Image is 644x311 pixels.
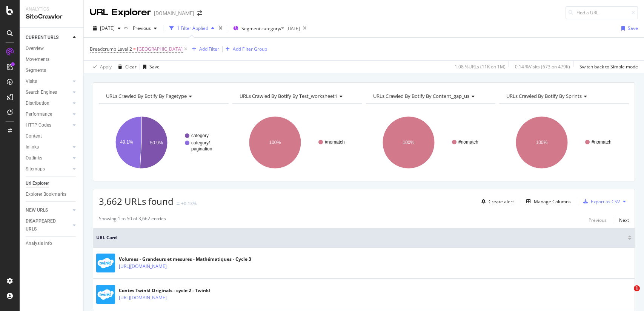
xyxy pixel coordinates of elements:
[177,25,208,31] div: 1 Filter Applied
[26,12,77,21] div: SiteCrawler
[26,99,71,107] a: Distribution
[26,67,78,74] a: Segments
[26,165,71,173] a: Sitemaps
[26,56,49,63] div: Movements
[137,44,183,54] span: [GEOGRAPHIC_DATA]
[26,240,78,248] a: Analysis Info
[133,46,136,52] span: =
[455,63,506,70] div: 1.08 % URLs ( 11K on 1M )
[90,46,132,52] span: Breadcrumb Level 2
[478,195,514,207] button: Create alert
[99,215,166,224] div: Showing 1 to 50 of 3,662 entries
[125,63,137,70] div: Clear
[189,45,219,54] button: Add Filter
[233,46,267,52] div: Add Filter Group
[119,263,167,270] a: [URL][DOMAIN_NAME]
[105,90,222,102] h4: URLs Crawled By Botify By pagetype
[154,9,194,17] div: [DOMAIN_NAME]
[26,45,78,53] a: Overview
[26,67,46,74] div: Segments
[26,110,71,118] a: Performance
[26,165,45,173] div: Sitemaps
[96,285,115,304] img: main image
[96,234,626,241] span: URL Card
[566,6,638,19] input: Find a URL
[100,63,112,70] div: Apply
[580,195,620,207] button: Export as CSV
[26,217,64,233] div: DISAPPEARED URLS
[26,121,71,129] a: HTTP Codes
[534,198,571,205] div: Manage Columns
[130,25,151,31] span: Previous
[181,200,197,207] div: +0.13%
[26,88,71,96] a: Search Engines
[26,77,37,85] div: Visits
[119,294,167,302] a: [URL][DOMAIN_NAME]
[26,110,52,118] div: Performance
[120,139,133,145] text: 49.1%
[576,61,638,73] button: Switch back to Simple mode
[96,254,115,272] img: main image
[458,139,478,145] text: #nomatch
[26,34,58,42] div: CURRENT URLS
[505,90,622,102] h4: URLs Crawled By Botify By sprints
[372,90,489,102] h4: URLs Crawled By Botify By content_gap_us
[515,63,570,70] div: 0.14 % Visits ( 673 on 479K )
[26,34,71,42] a: CURRENT URLS
[499,110,629,175] svg: A chart.
[26,88,57,96] div: Search Engines
[523,197,571,206] button: Manage Columns
[90,22,124,34] button: [DATE]
[166,22,217,34] button: 1 Filter Applied
[26,132,42,140] div: Content
[149,63,160,70] div: Save
[628,25,638,31] div: Save
[223,45,267,54] button: Add Filter Group
[489,198,514,205] div: Create alert
[217,25,224,32] div: times
[618,22,638,34] button: Save
[119,287,210,294] div: Contes Twinkl Originals - cycle 2 - Twinkl
[26,143,39,151] div: Inlinks
[26,132,78,140] a: Content
[26,190,66,198] div: Explorer Bookmarks
[230,22,300,34] button: Segment:category/*[DATE]
[591,198,620,205] div: Export as CSV
[90,61,112,73] button: Apply
[26,56,78,63] a: Movements
[191,133,209,138] text: category
[140,61,160,73] button: Save
[99,195,174,207] span: 3,662 URLs found
[403,140,414,145] text: 100%
[286,25,300,32] div: [DATE]
[90,6,151,19] div: URL Explorer
[325,139,345,145] text: #nomatch
[232,110,362,175] svg: A chart.
[619,215,629,224] button: Next
[269,140,281,145] text: 100%
[115,61,137,73] button: Clear
[26,121,51,129] div: HTTP Codes
[26,154,42,162] div: Outlinks
[589,217,607,223] div: Previous
[26,154,71,162] a: Outlinks
[26,206,71,214] a: NEW URLS
[177,203,180,205] img: Equal
[124,24,130,31] span: vs
[536,140,548,145] text: 100%
[506,93,582,99] span: URLs Crawled By Botify By sprints
[197,11,202,16] div: arrow-right-arrow-left
[99,110,229,175] svg: A chart.
[634,285,640,291] span: 1
[26,99,49,107] div: Distribution
[26,77,71,85] a: Visits
[26,45,44,53] div: Overview
[150,140,163,145] text: 50.9%
[199,46,219,52] div: Add Filter
[26,143,71,151] a: Inlinks
[240,93,337,99] span: URLs Crawled By Botify By test_worksheet1
[26,179,78,187] a: Url Explorer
